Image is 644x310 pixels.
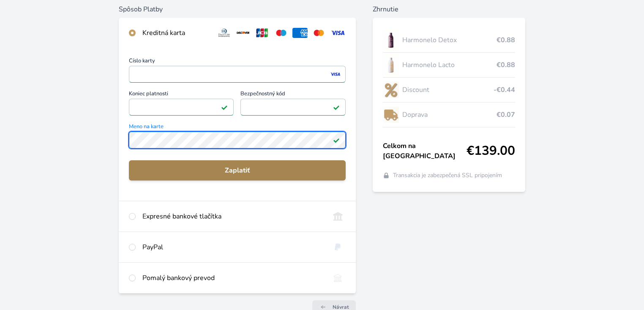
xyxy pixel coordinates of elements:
img: maestro.svg [273,28,289,38]
h6: Zhrnutie [373,4,525,14]
img: discount-lo.png [383,79,399,100]
span: Harmonelo Detox [402,35,497,45]
span: Bezpečnostný kód [240,91,346,99]
img: bankTransfer_IBAN.svg [330,273,346,283]
span: €139.00 [467,143,515,159]
span: Celkom na [GEOGRAPHIC_DATA] [383,141,467,161]
h6: Spôsob Platby [119,4,356,14]
img: Pole je platné [333,137,340,143]
span: Meno na karte [129,124,346,132]
span: Zaplatiť [136,165,339,175]
img: onlineBanking_SK.svg [330,211,346,221]
img: mc.svg [311,28,327,38]
span: Koniec platnosti [129,91,234,99]
iframe: Iframe pre číslo karty [133,68,342,80]
img: discover.svg [235,28,251,38]
img: visa.svg [330,28,346,38]
img: Pole je platné [221,104,228,111]
img: CLEAN_LACTO_se_stinem_x-hi-lo.jpg [383,54,399,75]
span: Discount [402,85,494,95]
img: visa [330,70,341,78]
div: Kreditná karta [142,28,210,38]
img: paypal.svg [330,242,346,252]
span: €0.88 [497,60,515,70]
img: jcb.svg [254,28,270,38]
div: Pomalý bankový prevod [142,273,324,283]
img: amex.svg [292,28,308,38]
iframe: Iframe pre deň vypršania platnosti [133,101,230,113]
img: diners.svg [216,28,232,38]
img: Pole je platné [333,104,340,111]
span: €0.07 [497,110,515,120]
span: -€0.44 [494,85,515,95]
span: €0.88 [497,35,515,45]
input: Meno na kartePole je platné [129,132,346,148]
span: Harmonelo Lacto [402,60,497,70]
div: Expresné bankové tlačítka [142,211,324,221]
span: Doprava [402,110,497,120]
iframe: Iframe pre bezpečnostný kód [244,101,342,113]
div: PayPal [142,242,324,252]
button: Zaplatiť [129,160,346,181]
span: Transakcia je zabezpečená SSL pripojením [393,171,502,180]
span: Číslo karty [129,58,346,66]
img: DETOX_se_stinem_x-lo.jpg [383,30,399,51]
img: delivery-lo.png [383,104,399,125]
